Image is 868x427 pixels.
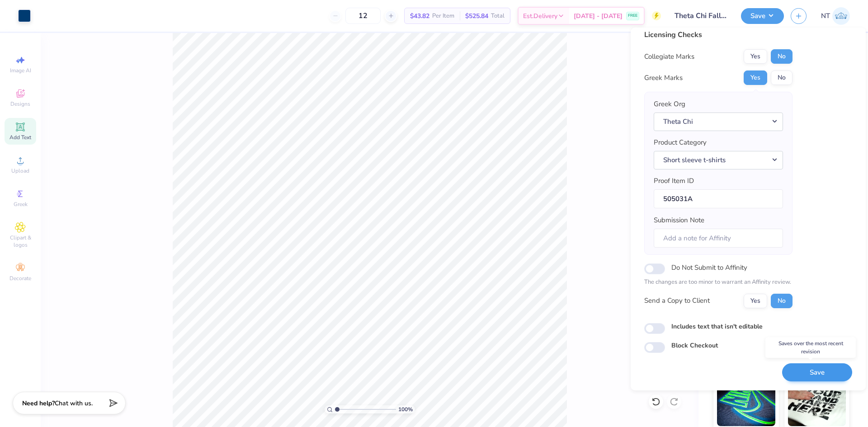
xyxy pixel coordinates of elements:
span: 100 % [398,405,413,413]
span: Per Item [432,11,454,21]
label: Proof Item ID [654,176,694,186]
img: Glow in the Dark Ink [717,381,775,426]
button: Theta Chi [654,113,783,131]
div: Collegiate Marks [644,52,694,62]
button: Yes [744,70,767,85]
button: Save [741,8,784,24]
button: No [771,49,793,64]
div: Send a Copy to Client [644,296,710,306]
span: Greek [14,201,28,208]
span: $43.82 [410,11,429,21]
span: FREE [628,13,637,19]
span: Upload [11,167,29,174]
button: Save [782,363,852,382]
label: Product Category [654,137,707,148]
button: Short sleeve t-shirts [654,151,783,169]
label: Includes text that isn't editable [671,322,763,331]
span: NT [821,11,830,21]
img: Water based Ink [788,381,846,426]
button: No [771,294,793,308]
button: Yes [744,49,767,64]
label: Block Checkout [671,341,718,350]
label: Do Not Submit to Affinity [671,262,747,273]
a: NT [821,7,850,25]
span: Add Text [9,134,31,141]
span: Est. Delivery [523,11,557,21]
button: Yes [744,294,767,308]
span: Designs [10,100,30,108]
span: $525.84 [465,11,488,21]
input: Add a note for Affinity [654,229,783,248]
input: Untitled Design [668,7,734,25]
span: [DATE] - [DATE] [574,11,623,21]
div: Licensing Checks [644,29,793,40]
span: Image AI [10,67,31,74]
strong: Need help? [22,399,55,408]
label: Submission Note [654,215,704,225]
span: Total [491,11,505,21]
div: Greek Marks [644,73,683,83]
input: – – [345,8,381,24]
div: Saves over the most recent revision [765,337,856,358]
img: Nestor Talens [832,7,850,25]
button: No [771,70,793,85]
span: Decorate [9,275,31,282]
span: Clipart & logos [5,234,36,249]
label: Greek Org [654,99,685,109]
p: The changes are too minor to warrant an Affinity review. [644,278,793,287]
span: Chat with us. [55,399,93,408]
